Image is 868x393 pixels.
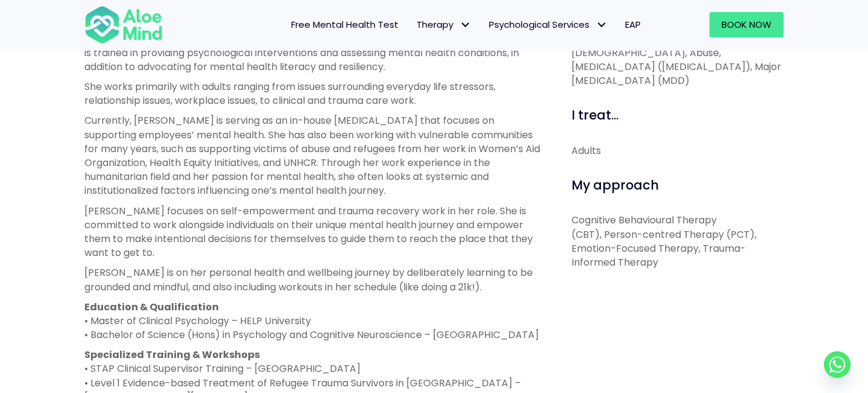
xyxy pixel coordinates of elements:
[84,348,260,362] strong: Specialized Training & Workshops
[616,12,650,37] a: EAP
[84,80,544,107] p: She works primarily with adults ranging from issues surrounding everyday life stressors, relation...
[722,18,772,31] span: Book Now
[593,16,610,34] span: Psychological Services: submenu
[824,351,851,378] a: Whatsapp
[178,12,650,37] nav: Menu
[571,144,784,158] div: Adults
[84,300,219,314] strong: Education & Qualification
[625,18,641,31] span: EAP
[84,5,163,45] img: Aloe mind Logo
[417,18,471,31] span: Therapy
[407,12,480,37] a: TherapyTherapy: submenu
[84,113,544,197] p: Currently, [PERSON_NAME] is serving as an in-house [MEDICAL_DATA] that focuses on supporting empl...
[282,12,407,37] a: Free Mental Health Test
[571,18,784,88] p: [MEDICAL_DATA], Stress, Anger, Relationship, Trauma, Interpersonal issues, [DEMOGRAPHIC_DATA], Ab...
[456,16,474,34] span: Therapy: submenu
[480,12,616,37] a: Psychological ServicesPsychological Services: submenu
[571,176,659,194] span: My approach
[571,213,784,269] p: Cognitive Behavioural Therapy (CBT), Person-centred Therapy (PCT), Emotion-Focused Therapy, Traum...
[291,18,398,31] span: Free Mental Health Test
[489,18,607,31] span: Psychological Services
[84,300,544,342] p: • Master of Clinical Psychology – HELP University • Bachelor of Science (Hons) in Psychology and ...
[84,266,544,293] p: [PERSON_NAME] is on her personal health and wellbeing journey by deliberately learning to be grou...
[84,204,544,260] p: [PERSON_NAME] focuses on self-empowerment and trauma recovery work in her role. She is committed ...
[571,106,618,124] span: I treat...
[709,12,784,37] a: Book Now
